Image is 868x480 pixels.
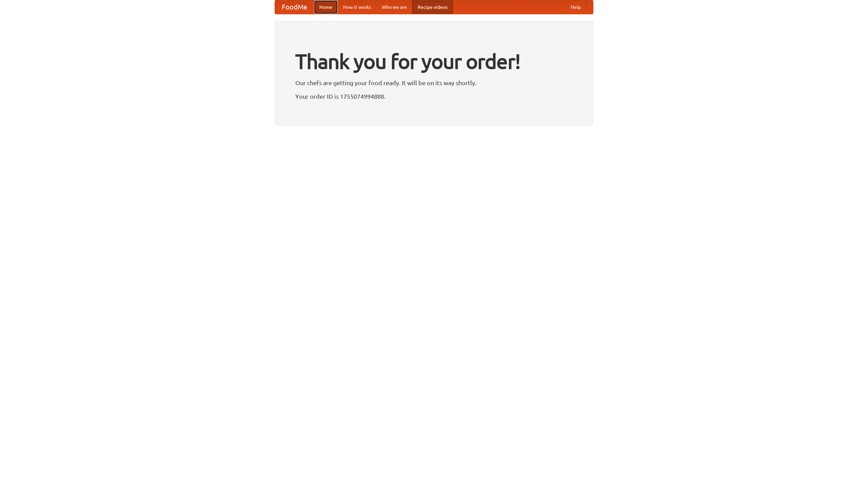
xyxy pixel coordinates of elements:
p: Your order ID is 1755074994888. [295,91,573,101]
h1: Thank you for your order! [295,45,573,78]
a: Who we are [376,0,412,14]
a: Home [314,0,338,14]
a: FoodMe [275,0,314,14]
a: How it works [338,0,376,14]
a: Recipe videos [412,0,453,14]
a: Help [565,0,586,14]
p: Our chefs are getting your food ready. It will be on its way shortly. [295,78,573,88]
